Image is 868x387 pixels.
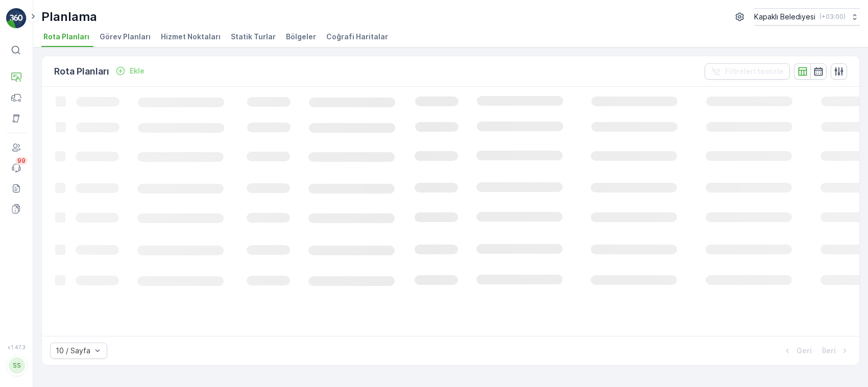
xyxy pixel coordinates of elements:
p: Rota Planları [54,64,109,79]
span: Rota Planları [43,32,89,42]
p: 99 [17,157,26,165]
button: Geri [781,345,813,357]
button: İleri [821,345,851,357]
span: v 1.47.3 [6,344,27,350]
div: SS [9,357,25,374]
span: Coğrafi Haritalar [326,32,388,42]
img: logo [6,8,27,29]
span: Bölgeler [286,32,316,42]
p: ⌘B [23,46,34,54]
p: Geri [797,346,812,356]
p: Filtreleri temizle [725,66,784,77]
span: Hizmet Noktaları [161,32,221,42]
span: Görev Planları [100,32,151,42]
p: sevcan.kapakli [32,352,86,362]
p: Planlama [41,9,97,25]
button: SS [6,352,27,379]
p: Kapaklı Belediyesi [754,12,815,22]
button: Filtreleri temizle [705,63,790,80]
p: [EMAIL_ADDRESS][DOMAIN_NAME] [32,362,86,379]
a: 99 [6,158,27,178]
p: ( +03:00 ) [819,13,846,21]
span: Statik Turlar [231,32,276,42]
p: İleri [822,346,836,356]
p: Ekle [130,66,144,76]
button: Ekle [111,65,149,77]
button: Kapaklı Belediyesi(+03:00) [754,8,860,26]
